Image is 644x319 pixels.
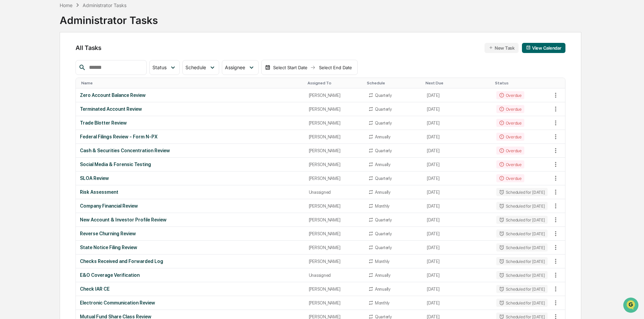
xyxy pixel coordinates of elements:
td: [DATE] [423,116,492,130]
div: Terminated Account Review [80,106,300,112]
td: [DATE] [423,199,492,213]
span: All Tasks [76,44,101,51]
div: Administrator Tasks [83,2,126,8]
div: Unassigned [309,273,360,278]
p: How can we help? [7,14,123,25]
div: [PERSON_NAME] [309,107,360,112]
td: [DATE] [423,268,492,282]
div: Select Start Date [272,65,309,70]
div: Overdue [496,91,524,99]
div: Toggle SortBy [552,81,565,85]
div: Scheduled for [DATE] [496,271,548,279]
div: Scheduled for [DATE] [496,257,548,265]
div: [PERSON_NAME] [309,134,360,139]
div: 🗄️ [49,86,54,91]
button: View Calendar [522,43,565,53]
div: Start new chat [23,52,111,58]
div: Select End Date [317,65,354,70]
span: Pylon [67,114,82,119]
div: Overdue [496,119,524,127]
div: Monthly [375,259,389,264]
div: Monthly [375,300,389,305]
div: [PERSON_NAME] [309,148,360,153]
td: [DATE] [423,185,492,199]
div: Annually [375,287,390,292]
div: Quarterly [375,245,392,250]
div: Overdue [496,174,524,182]
div: 🖐️ [7,86,12,91]
div: State Notice Filing Review [80,245,300,250]
td: [DATE] [423,282,492,296]
div: Electronic Communication Review [80,300,300,305]
span: Schedule [185,64,206,70]
a: 🔎Data Lookup [4,95,45,107]
td: [DATE] [423,130,492,144]
div: Scheduled for [DATE] [496,188,548,196]
div: [PERSON_NAME] [309,121,360,126]
div: [PERSON_NAME] [309,300,360,305]
div: Company Financial Review [80,203,300,209]
span: Status [152,64,167,70]
span: Preclearance [13,85,43,92]
button: New Task [485,43,519,53]
div: Administrator Tasks [60,9,158,26]
div: Scheduled for [DATE] [496,202,548,210]
div: Scheduled for [DATE] [496,230,548,238]
div: [PERSON_NAME] [309,176,360,181]
div: Scheduled for [DATE] [496,216,548,224]
span: Data Lookup [13,98,42,105]
div: Checks Received and Forwarded Log [80,259,300,264]
div: Overdue [496,105,524,113]
img: calendar [265,65,270,70]
div: Quarterly [375,107,392,112]
img: calendar [526,45,531,50]
div: Toggle SortBy [426,81,489,85]
div: Trade Blotter Review [80,120,300,126]
td: [DATE] [423,158,492,171]
div: [PERSON_NAME] [309,259,360,264]
div: Quarterly [375,176,392,181]
div: Quarterly [375,121,392,126]
div: Quarterly [375,231,392,236]
div: Quarterly [375,148,392,153]
span: Assignee [225,64,245,70]
div: Social Media & Forensic Testing [80,162,300,167]
div: SLOA Review [80,176,300,181]
div: Monthly [375,204,389,209]
div: Annually [375,190,390,195]
td: [DATE] [423,171,492,185]
div: Toggle SortBy [81,81,302,85]
div: Quarterly [375,93,392,98]
div: Annually [375,162,390,167]
div: [PERSON_NAME] [309,204,360,209]
div: Federal Filings Review - Form N-PX [80,134,300,139]
td: [DATE] [423,213,492,227]
div: [PERSON_NAME] [309,162,360,167]
div: Reverse Churning Review [80,231,300,236]
div: Home [60,2,72,8]
div: 🔎 [7,99,12,104]
div: E&O Coverage Verification [80,272,300,278]
div: [PERSON_NAME] [309,93,360,98]
div: Scheduled for [DATE] [496,299,548,307]
td: [DATE] [423,255,492,268]
div: Toggle SortBy [308,81,361,85]
a: 🗄️Attestations [46,82,86,95]
div: New Account & Investor Profile Review [80,217,300,222]
div: Unassigned [309,190,360,195]
div: Toggle SortBy [495,81,549,85]
div: Quarterly [375,217,392,222]
td: [DATE] [423,241,492,255]
div: [PERSON_NAME] [309,217,360,222]
div: Scheduled for [DATE] [496,243,548,251]
div: We're available if you need us! [23,58,85,64]
div: Overdue [496,133,524,141]
a: 🖐️Preclearance [4,82,46,95]
div: Annually [375,273,390,278]
td: [DATE] [423,102,492,116]
div: Toggle SortBy [367,81,420,85]
img: 1746055101610-c473b297-6a78-478c-a979-82029cc54cd1 [7,52,19,64]
td: [DATE] [423,227,492,241]
td: [DATE] [423,144,492,158]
